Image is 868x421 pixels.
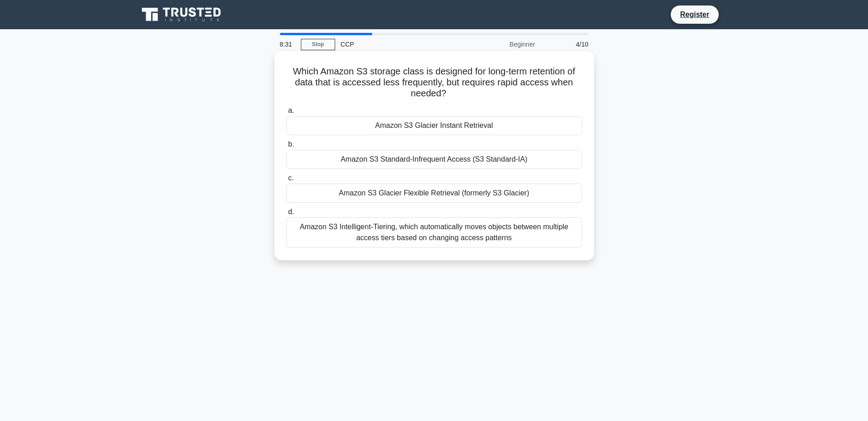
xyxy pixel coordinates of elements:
[301,39,335,50] a: Stop
[461,35,541,53] div: Beginner
[541,35,594,53] div: 4/10
[288,106,294,114] span: a.
[274,35,301,53] div: 8:31
[286,184,582,203] div: Amazon S3 Glacier Flexible Retrieval (formerly S3 Glacier)
[286,217,582,247] div: Amazon S3 Intelligent-Tiering, which automatically moves objects between multiple access tiers ba...
[288,140,294,148] span: b.
[288,174,294,182] span: c.
[285,66,583,100] h5: Which Amazon S3 storage class is designed for long-term retention of data that is accessed less f...
[286,116,582,135] div: Amazon S3 Glacier Instant Retrieval
[335,35,461,53] div: CCP
[674,9,715,20] a: Register
[288,208,294,216] span: d.
[286,150,582,169] div: Amazon S3 Standard-Infrequent Access (S3 Standard-IA)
